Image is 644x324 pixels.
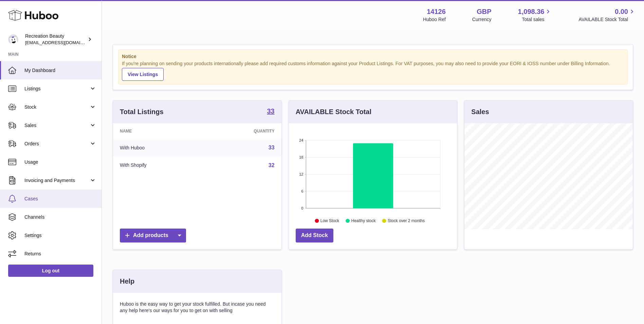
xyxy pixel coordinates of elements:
span: Invoicing and Payments [24,177,89,184]
span: Cases [24,196,96,202]
text: Healthy stock [351,218,376,223]
span: 1,098.36 [518,7,545,16]
span: Total sales [522,16,552,23]
span: Listings [24,86,89,92]
text: 6 [301,189,303,193]
span: Stock [24,104,89,110]
td: With Huboo [113,139,204,157]
span: [EMAIL_ADDRESS][DOMAIN_NAME] [25,40,100,45]
span: My Dashboard [24,67,96,74]
span: Settings [24,232,96,239]
h3: Help [120,277,134,286]
div: Currency [472,16,492,23]
span: Returns [24,251,96,257]
strong: Notice [122,53,624,60]
h3: AVAILABLE Stock Total [296,107,371,116]
a: Add Stock [296,229,333,242]
div: Recreation Beauty [25,33,86,46]
text: 0 [301,206,303,210]
text: 24 [299,138,303,142]
span: 0.00 [615,7,628,16]
th: Quantity [204,123,281,139]
a: 32 [269,162,275,168]
span: Sales [24,122,89,129]
p: Huboo is the easy way to get your stock fulfilled. But incase you need any help here's our ways f... [120,301,275,314]
h3: Total Listings [120,107,164,116]
span: Channels [24,214,96,220]
span: Usage [24,159,96,165]
text: 18 [299,155,303,159]
h3: Sales [471,107,489,116]
span: AVAILABLE Stock Total [578,16,636,23]
a: Log out [8,265,93,277]
a: 0.00 AVAILABLE Stock Total [578,7,636,23]
img: customercare@recreationbeauty.com [8,34,18,44]
a: 1,098.36 Total sales [518,7,552,23]
a: 33 [269,145,275,150]
strong: 14126 [427,7,446,16]
div: Huboo Ref [423,16,446,23]
span: Orders [24,141,89,147]
strong: 33 [267,108,274,114]
text: Stock over 2 months [388,218,425,223]
th: Name [113,123,204,139]
div: If you're planning on sending your products internationally please add required customs informati... [122,60,624,81]
text: 12 [299,172,303,176]
a: Add products [120,229,186,242]
strong: GBP [477,7,491,16]
td: With Shopify [113,157,204,174]
a: View Listings [122,68,164,81]
text: Low Stock [320,218,339,223]
a: 33 [267,108,274,116]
